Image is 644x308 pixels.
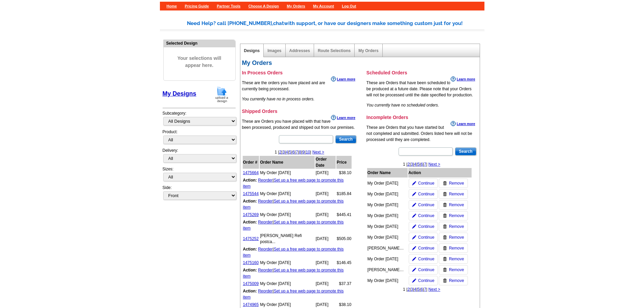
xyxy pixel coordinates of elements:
[242,118,357,131] p: These are Orders you have placed with that have been processed, produced and shipped out from our...
[418,223,434,230] span: Continue
[412,246,416,250] img: pencil-icon.gif
[421,162,423,167] a: 6
[315,280,336,287] td: [DATE]
[243,247,344,258] a: Set up a free web page to promote this item
[242,97,315,101] em: You currently have no in process orders.
[336,211,352,218] td: $445.41
[443,214,447,218] img: trashcan-icon.gif
[367,267,405,273] div: [PERSON_NAME] 032725
[449,202,464,208] span: Remove
[315,232,336,245] td: [DATE]
[449,234,464,240] span: Remove
[292,150,295,155] a: 6
[409,265,438,275] a: Continue
[336,169,352,176] td: $38.10
[451,76,475,82] a: Learn more
[273,20,284,26] span: chat
[243,178,257,183] b: Action:
[366,70,477,76] h3: Scheduled Orders
[443,235,447,239] img: trashcan-icon.gif
[243,247,257,252] b: Action:
[336,156,352,169] th: Price
[185,4,209,8] a: Pricing Guide
[243,212,259,217] a: 1475269
[421,287,423,292] a: 6
[414,287,416,292] a: 4
[169,48,230,76] span: Your selections will appear here.
[312,150,324,155] a: Next >
[258,268,272,273] a: Reorder
[243,170,259,175] a: 1475664
[509,151,644,308] iframe: LiveChat chat widget
[289,150,291,155] a: 5
[242,108,357,114] h3: Shipped Orders
[412,203,416,207] img: pencil-icon.gif
[443,246,447,250] img: trashcan-icon.gif
[243,236,259,241] a: 1475252
[449,213,464,219] span: Remove
[366,103,439,108] em: You currently have no scheduled orders.
[243,268,344,279] a: Set up a free web page to promote this item
[287,4,305,8] a: My Orders
[449,245,464,251] span: Remove
[336,232,352,245] td: $505.00
[242,80,357,92] p: These are the orders you have placed and are currently being processed.
[409,233,438,242] a: Continue
[315,301,336,308] td: [DATE]
[279,150,282,155] a: 2
[258,220,272,224] a: Reorder
[258,247,272,252] a: Reorder
[286,150,288,155] a: 4
[367,223,405,230] div: My Order [DATE]
[315,169,336,176] td: [DATE]
[306,150,310,155] a: 10
[367,202,405,208] div: My Order [DATE]
[243,220,257,224] b: Action:
[418,267,434,273] span: Continue
[243,302,259,307] a: 1474965
[163,185,236,200] div: Side:
[412,224,416,229] img: pencil-icon.gif
[358,48,378,53] a: My Orders
[243,289,257,293] b: Action:
[267,48,281,53] a: Images
[418,287,420,292] a: 5
[242,70,357,76] h3: In Process Orders
[409,200,438,210] a: Continue
[443,224,447,229] img: trashcan-icon.gif
[428,162,440,167] a: Next >
[409,179,438,188] a: Continue
[243,220,344,231] a: Set up a free web page to promote this item
[258,199,272,204] a: Reorder
[409,222,438,231] a: Continue
[409,189,438,199] a: Continue
[407,287,410,292] a: 2
[260,259,315,266] td: My Order [DATE]
[418,191,434,197] span: Continue
[260,169,315,176] td: My Order [DATE]
[163,90,196,97] a: My Designs
[443,279,447,283] img: trashcan-icon.gif
[367,256,405,262] div: My Order [DATE]
[331,115,355,120] a: Learn more
[243,267,352,280] td: |
[163,166,236,185] div: Sizes:
[449,180,464,186] span: Remove
[258,289,272,293] a: Reorder
[163,110,236,129] div: Subcategory:
[411,287,413,292] a: 3
[449,278,464,284] span: Remove
[409,276,438,285] a: Continue
[414,162,416,167] a: 4
[260,190,315,197] td: My Order [DATE]
[243,281,259,286] a: 1475009
[412,181,416,185] img: pencil-icon.gif
[443,203,447,207] img: trashcan-icon.gif
[443,181,447,185] img: trashcan-icon.gif
[412,257,416,261] img: pencil-icon.gif
[315,156,336,169] th: Order Date
[243,191,259,196] a: 1475544
[243,198,352,211] td: |
[331,76,355,82] a: Learn more
[366,286,477,292] div: 1 | | | | | | |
